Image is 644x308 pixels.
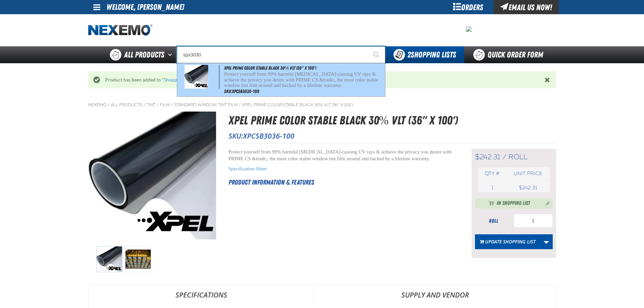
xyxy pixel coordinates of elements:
[475,217,512,225] div: roll
[88,102,106,108] a: Nexemo
[229,177,455,187] h2: Product Information & Features
[100,77,545,83] div: Product has been added to " "
[502,152,506,161] span: /
[229,149,455,162] p: Protect yourself from 99% harmful [MEDICAL_DATA]-causing UV rays & achieve the privacy you desire...
[171,102,173,108] span: /
[540,234,553,249] a: More Actions
[88,24,152,36] a: Home
[96,246,122,272] img: XPEL PRIME Color Stable Black 30% VLT (36" x 100')
[224,89,259,94] span: SKU:XPCSB3030-100
[111,102,142,108] a: All Products
[108,102,110,108] span: /
[497,199,530,208] span: In Shopping List
[475,152,500,161] span: $242.31
[124,49,164,61] span: All Products
[314,285,556,305] a: Supply and Vendor
[160,102,170,108] a: Film
[224,65,316,71] span: XPEL PRIME Color Stable Black 30% VLT (30" x 100')
[508,152,527,161] span: roll
[143,102,146,108] span: /
[229,131,556,141] p: SKU:
[243,131,294,141] span: XPCSB3036-100
[125,246,151,272] img: XPEL PRIME Color Stable Black 30% VLT (36" x 100')
[407,50,456,60] span: Shopping Lists
[89,112,216,239] img: XPEL PRIME Color Stable Black 30% VLT (36" x 100')
[491,185,493,191] span: 1
[407,50,411,60] strong: 2
[464,46,556,63] a: Quick Order Form
[514,214,553,228] input: Product Quantity
[177,46,385,63] input: Search
[89,285,314,305] a: Specifications
[541,199,551,207] button: Manage current product in the Shopping List
[229,112,556,129] h1: XPEL PRIME Color Stable Black 30% VLT (36" x 100')
[506,167,549,180] th: Unit price
[174,102,238,108] a: Standard Window Tint Film
[164,77,192,82] a: Shopping List
[368,46,385,63] button: Start Searching
[229,166,267,171] a: Specification Sheet
[466,26,472,32] img: 08cb5c772975e007c414e40fb9967a9c.jpeg
[147,102,156,108] a: Tint
[385,46,464,63] button: You have 2 Shopping Lists. Open to view details
[166,46,177,63] button: Open All Products pages
[506,183,549,192] td: $242.31
[185,65,208,89] img: 611d5b0e27661181981839-XPEL-Tint-Roll.jpg
[543,75,553,85] button: Close the Notification
[224,71,384,88] p: Protect yourself from 99% harmful [MEDICAL_DATA]-causing UV rays & achieve the privacy you desire...
[475,234,540,249] button: Update Shopping List
[239,102,241,108] span: /
[88,24,152,36] img: Nexemo logo
[478,167,507,180] th: Qty #
[242,102,353,108] a: XPEL PRIME Color Stable Black 30% VLT (36" x 100')
[88,102,556,108] nav: Breadcrumbs
[157,102,159,108] span: /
